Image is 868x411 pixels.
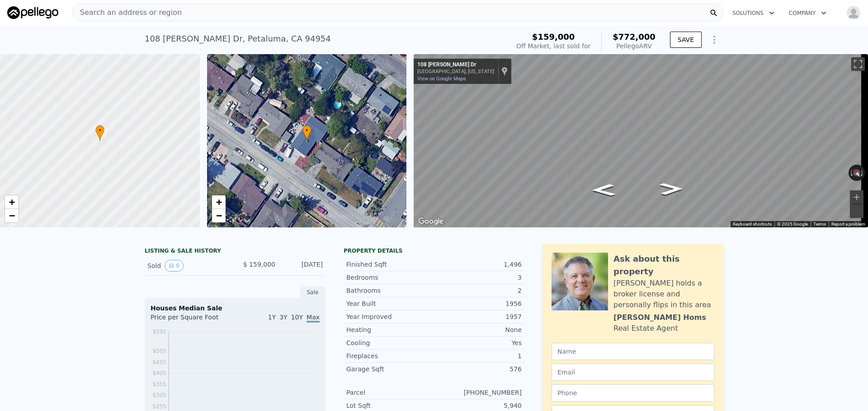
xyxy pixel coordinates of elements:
div: 1,496 [434,260,522,269]
div: 1956 [434,299,522,308]
tspan: $592 [152,328,166,335]
div: Sold [147,260,228,272]
div: Fireplaces [346,351,434,360]
div: LISTING & SALE HISTORY [145,247,325,256]
div: Pellego ARV [613,42,656,51]
div: • [95,125,104,141]
span: • [95,126,104,134]
div: 576 [434,365,522,374]
span: $159,000 [532,32,575,42]
div: 5,940 [434,401,522,410]
div: 3 [434,273,522,282]
div: Off Market, last sold for [516,42,590,51]
div: 2 [434,286,522,295]
div: 1 [434,351,522,360]
div: Ask about this property [613,253,714,278]
a: Show location on map [501,66,508,76]
img: Google [416,216,446,227]
div: 108 [PERSON_NAME] Dr , Petaluma , CA 94954 [145,32,331,45]
tspan: $255 [152,403,166,410]
span: $772,000 [613,32,656,42]
span: + [216,196,222,208]
span: 10Y [291,314,303,321]
div: Street View [414,54,868,227]
a: Zoom in [212,195,226,209]
button: Reset the view [849,164,864,181]
button: Solutions [725,5,782,21]
img: Pellego [7,6,58,19]
div: Real Estate Agent [613,323,678,334]
span: + [9,196,15,208]
button: Zoom in [850,190,863,204]
a: View on Google Maps [417,76,466,82]
button: SAVE [670,32,702,48]
span: 3Y [279,314,287,321]
tspan: $305 [152,392,166,398]
span: © 2025 Google [777,222,808,226]
span: Search an address or region [73,7,182,18]
div: Yes [434,338,522,347]
img: avatar [846,5,861,20]
input: Name [552,343,714,360]
div: • [302,125,311,141]
div: Heating [346,325,434,334]
div: Parcel [346,388,434,397]
div: Map [414,54,868,227]
div: 108 [PERSON_NAME] Dr [417,61,494,69]
span: − [216,210,222,221]
button: Zoom out [850,204,863,218]
button: Company [782,5,834,21]
div: [PHONE_NUMBER] [434,388,522,397]
a: Terms (opens in new tab) [813,222,826,226]
div: Cooling [346,338,434,347]
div: [PERSON_NAME] Homs [613,312,706,323]
button: Keyboard shortcuts [733,221,772,227]
div: [PERSON_NAME] holds a broker license and personally flips in this area [613,278,714,310]
tspan: $405 [152,370,166,376]
span: • [302,126,311,134]
div: Houses Median Sale [151,304,320,313]
div: Bathrooms [346,286,434,295]
div: Bedrooms [346,273,434,282]
path: Go Southeast, Maria Dr [650,180,693,198]
div: Price per Square Foot [151,313,235,327]
tspan: $355 [152,381,166,388]
div: Sale [300,286,325,298]
button: View historical data [165,260,184,272]
div: 1957 [434,312,522,321]
input: Phone [552,384,714,402]
div: Property details [344,247,524,254]
span: 1Y [268,314,276,321]
div: Year Improved [346,312,434,321]
div: [GEOGRAPHIC_DATA], [US_STATE] [417,69,494,74]
a: Open this area in Google Maps (opens a new window) [416,216,446,227]
div: [DATE] [283,260,323,272]
button: Show Options [705,31,723,49]
input: Email [552,364,714,381]
div: Garage Sqft [346,365,434,374]
a: Zoom in [5,195,19,209]
path: Go Northwest, Maria Dr [582,181,625,199]
div: None [434,325,522,334]
button: Rotate counterclockwise [849,165,854,181]
span: − [9,210,15,221]
a: Zoom out [212,209,226,222]
div: Lot Sqft [346,401,434,410]
button: Toggle fullscreen view [851,57,865,71]
span: $ 159,000 [243,261,275,268]
div: Year Built [346,299,434,308]
tspan: $455 [152,359,166,365]
span: Max [307,314,320,323]
tspan: $505 [152,348,166,354]
a: Zoom out [5,209,19,222]
a: Report a problem [831,222,865,226]
div: Finished Sqft [346,260,434,269]
button: Rotate clockwise [860,165,865,181]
